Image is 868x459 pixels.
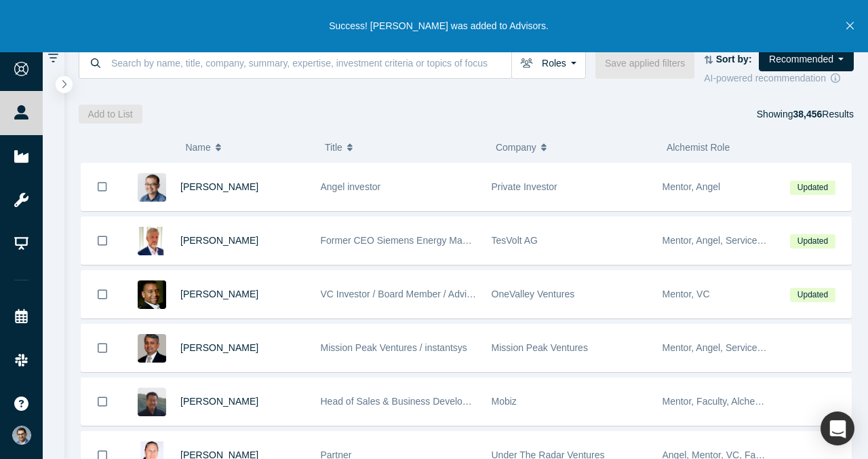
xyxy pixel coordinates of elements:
[321,289,480,299] span: VC Investor / Board Member / Advisor
[138,334,166,363] img: Vipin Chawla's Profile Image
[496,133,652,162] button: Company
[704,71,854,86] div: AI-powered recommendation
[667,142,730,153] span: Alchemist Role
[492,181,557,192] span: Private Investor
[759,48,854,71] button: Recommended
[81,217,123,264] button: Bookmark
[595,48,694,79] button: Save applied filters
[663,235,795,246] span: Mentor, Angel, Service Provider
[496,133,536,162] span: Company
[321,235,612,246] span: Former CEO Siemens Energy Management Division of SIEMENS AG
[185,133,311,162] button: Name
[663,181,721,192] span: Mentor, Angel
[321,342,467,353] span: Mission Peak Ventures / instantsys
[180,235,258,246] a: [PERSON_NAME]
[81,378,123,425] button: Bookmark
[716,54,752,65] strong: Sort by:
[180,181,258,192] a: [PERSON_NAME]
[321,396,526,407] span: Head of Sales & Business Development (interim)
[81,163,123,210] button: Bookmark
[793,109,822,120] strong: 38,456
[663,396,786,407] span: Mentor, Faculty, Alchemist 25
[790,288,835,302] span: Updated
[757,105,854,124] div: Showing
[325,133,481,162] button: Title
[492,289,575,299] span: OneValley Ventures
[180,396,258,407] a: [PERSON_NAME]
[492,396,517,407] span: Mobiz
[790,234,835,249] span: Updated
[180,289,258,299] a: [PERSON_NAME]
[110,47,511,79] input: Search by name, title, company, summary, expertise, investment criteria or topics of focus
[511,48,586,79] button: Roles
[492,342,588,353] span: Mission Peak Ventures
[12,426,31,445] img: VP Singh's Account
[81,271,123,318] button: Bookmark
[138,227,166,255] img: Ralf Christian's Profile Image
[138,388,166,416] img: Michael Chang's Profile Image
[138,280,166,309] img: Juan Scarlett's Profile Image
[180,342,258,353] a: [PERSON_NAME]
[79,105,142,124] button: Add to List
[185,133,210,162] span: Name
[138,173,166,202] img: Danny Chee's Profile Image
[790,181,835,195] span: Updated
[492,235,538,246] span: TesVolt AG
[793,109,854,120] span: Results
[81,325,123,371] button: Bookmark
[325,133,342,162] span: Title
[321,181,381,192] span: Angel investor
[329,19,549,33] p: Success! [PERSON_NAME] was added to Advisors.
[663,289,710,299] span: Mentor, VC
